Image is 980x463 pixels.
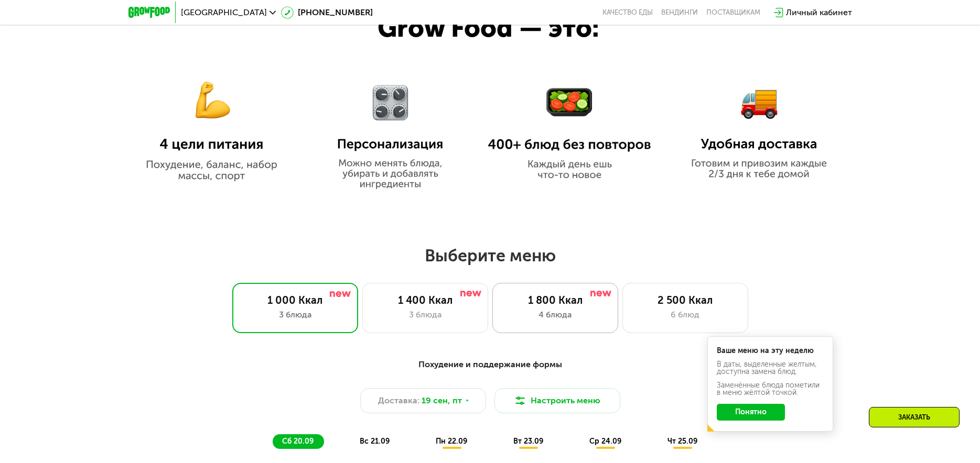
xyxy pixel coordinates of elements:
div: Личный кабинет [786,6,852,19]
span: вс 21.09 [360,437,390,446]
a: Вендинги [661,8,698,17]
span: ср 24.09 [589,437,621,446]
div: 2 500 Ккал [633,294,737,306]
div: Заменённые блюда пометили в меню жёлтой точкой. [717,382,824,396]
a: [PHONE_NUMBER] [281,6,373,19]
div: поставщикам [706,8,760,17]
div: Заказать [869,407,960,427]
span: сб 20.09 [282,437,314,446]
div: 4 блюда [503,308,607,321]
h2: Выберите меню [34,245,946,266]
div: 3 блюда [373,308,477,321]
button: Настроить меню [494,388,620,413]
div: 1 800 Ккал [503,294,607,306]
span: вт 23.09 [513,437,543,446]
span: пн 22.09 [436,437,467,446]
div: В даты, выделенные желтым, доступна замена блюд. [717,361,824,376]
div: Похудение и поддержание формы [180,358,801,371]
div: Ваше меню на эту неделю [717,347,824,355]
button: Понятно [717,404,785,421]
div: 3 блюда [243,308,347,321]
span: Доставка: [378,394,419,407]
div: 1 000 Ккал [243,294,347,306]
span: 19 сен, пт [422,394,462,407]
div: Grow Food — это: [378,9,637,48]
div: 1 400 Ккал [373,294,477,306]
a: Качество еды [602,8,653,17]
div: 6 блюд [633,308,737,321]
span: [GEOGRAPHIC_DATA] [181,8,267,17]
span: чт 25.09 [667,437,697,446]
